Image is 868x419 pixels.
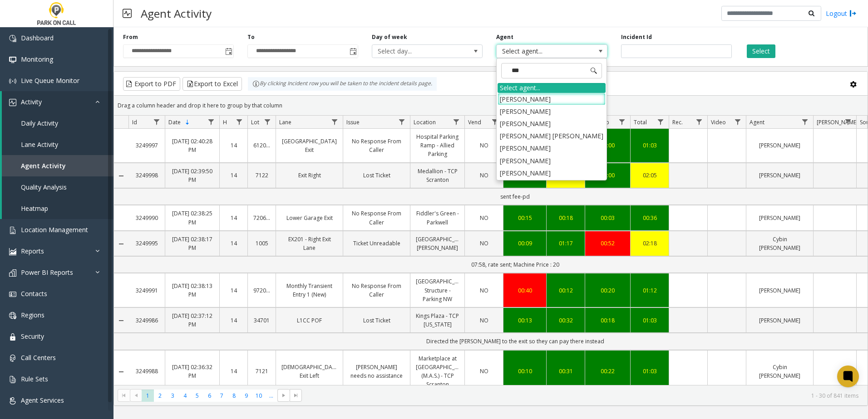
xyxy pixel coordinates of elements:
span: Monitoring [21,55,53,63]
img: 'icon' [9,56,16,63]
span: Page 6 [203,390,216,402]
span: Heatmap [21,204,48,213]
a: 00:00 [591,171,625,180]
span: Lane Activity [21,140,58,149]
a: Id Filter Menu [151,116,163,128]
a: 01:03 [636,367,663,375]
li: [PERSON_NAME] [498,155,606,167]
span: Page 10 [253,390,265,402]
a: Lost Ticket [349,316,404,325]
span: Sortable [184,119,191,126]
span: Total [634,118,647,126]
button: Export to PDF [123,77,180,91]
span: Dashboard [21,34,54,42]
a: 7122 [253,171,270,180]
span: [PERSON_NAME] [817,118,858,126]
a: 00:12 [552,286,579,295]
a: 3249988 [134,367,159,375]
a: No Response From Caller [349,282,404,299]
h3: Agent Activity [136,2,216,24]
a: Ticket Unreadable [349,239,404,248]
a: 01:17 [552,239,579,248]
a: Location Filter Menu [450,116,463,128]
span: Page 2 [154,390,166,402]
label: To [247,33,255,41]
div: 00:52 [591,239,625,248]
span: Id [132,118,137,126]
a: Activity [2,91,113,112]
a: Collapse Details [114,240,128,248]
span: Toggle popup [223,45,233,58]
a: 02:05 [636,171,663,180]
a: [DATE] 02:40:28 PM [171,137,214,154]
span: Go to the last page [292,392,300,399]
a: 14 [225,239,242,248]
div: 00:40 [509,286,541,295]
span: NO [480,239,488,247]
a: 00:36 [636,214,663,222]
span: Page 9 [240,390,252,402]
label: Day of week [372,33,407,41]
li: [PERSON_NAME] [498,93,606,105]
span: NO [480,287,488,294]
a: NO [470,316,498,325]
span: Page 11 [265,390,277,402]
span: Power BI Reports [21,268,73,277]
a: Daily Activity [2,112,113,134]
a: H Filter Menu [233,116,246,128]
span: NO [480,367,488,375]
a: [PERSON_NAME] [752,286,808,295]
img: 'icon' [9,333,16,341]
a: Collapse Details [114,317,128,324]
div: 02:18 [636,239,663,248]
span: Issue [346,118,360,126]
a: 00:18 [591,316,625,325]
span: Daily Activity [21,119,58,127]
div: 01:12 [636,286,663,295]
a: 14 [225,316,242,325]
a: 14 [225,286,242,295]
a: Date Filter Menu [205,116,217,128]
span: Contacts [21,289,47,298]
span: NO [480,171,488,179]
a: 00:18 [552,214,579,222]
label: Agent [496,33,513,41]
a: 7121 [253,367,270,375]
span: Go to the next page [280,392,287,399]
a: [PERSON_NAME] needs no assistance [349,363,404,380]
img: 'icon' [9,397,16,404]
span: Lot [251,118,259,126]
a: NO [470,239,498,248]
a: Rec. Filter Menu [693,116,705,128]
div: 00:15 [509,214,541,222]
a: Cybin [PERSON_NAME] [752,235,808,252]
a: Heatmap [2,198,113,219]
a: Video Filter Menu [732,116,744,128]
div: 01:03 [636,141,663,150]
button: Export to Excel [182,77,242,91]
a: Agent Filter Menu [799,116,811,128]
img: 'icon' [9,291,16,298]
span: Go to the next page [277,389,290,402]
span: Regions [21,311,44,319]
a: Monthly Transient Entry 1 (New) [281,282,337,299]
a: Lane Activity [2,134,113,155]
span: Lane [279,118,291,126]
a: [DATE] 02:38:13 PM [171,282,214,299]
span: Rule Sets [21,375,48,383]
a: 3249991 [134,286,159,295]
a: 14 [225,141,242,150]
a: Issue Filter Menu [396,116,408,128]
div: 00:20 [591,286,625,295]
span: Page 3 [167,390,179,402]
a: 00:09 [509,239,541,248]
img: 'icon' [9,376,16,383]
a: 3249997 [134,141,159,150]
a: 00:10 [509,367,541,375]
div: 00:03 [591,214,625,222]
